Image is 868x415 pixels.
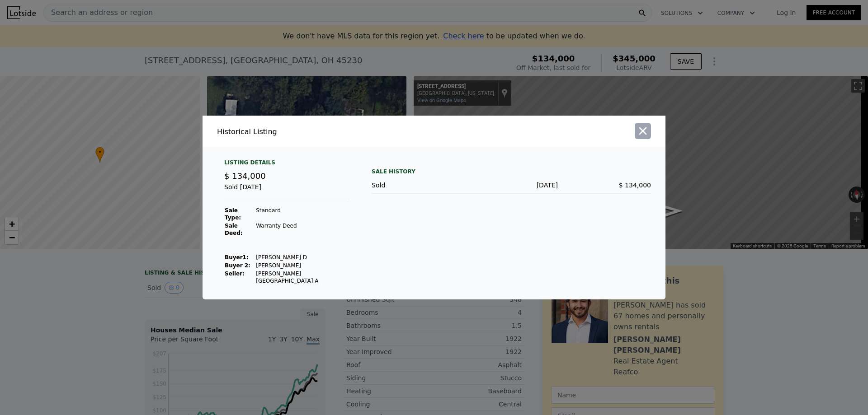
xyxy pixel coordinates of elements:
strong: Seller : [225,270,245,277]
strong: Sale Deed: [225,223,243,236]
td: Warranty Deed [255,222,350,237]
div: [DATE] [465,181,558,190]
strong: Buyer 1 : [225,254,249,261]
td: [PERSON_NAME][GEOGRAPHIC_DATA] A [255,270,350,285]
div: Sold [DATE] [224,182,350,199]
div: Sale History [372,166,651,177]
div: Listing Details [224,159,350,170]
td: [PERSON_NAME] [255,261,350,270]
td: [PERSON_NAME] D [255,253,350,261]
span: $ 134,000 [224,171,266,181]
div: Sold [372,181,465,190]
div: Historical Listing [217,126,430,137]
strong: Sale Type: [225,207,241,221]
span: $ 134,000 [619,182,651,189]
td: Standard [255,206,350,222]
strong: Buyer 2: [225,262,250,269]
